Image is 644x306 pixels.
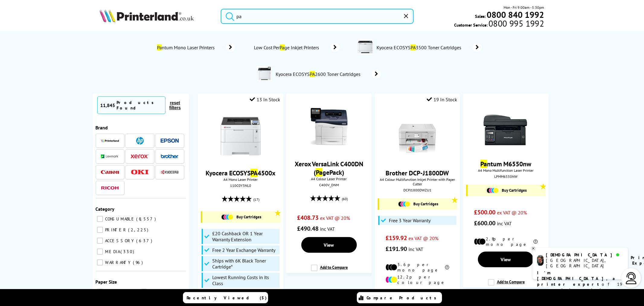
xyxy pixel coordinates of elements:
input: WARRANTY 96 [97,259,103,265]
a: Kyocera ECOSYSPA4500x [206,169,275,177]
a: Buy Cartridges [382,201,454,207]
mark: PA [251,169,258,177]
a: Recently Viewed (5) [183,292,268,303]
input: A3 362 [141,289,147,295]
mark: PA [411,44,416,50]
img: Kyocera [161,170,179,174]
img: Cartridges [398,201,410,207]
span: 637 [136,238,154,243]
span: View [324,242,334,248]
span: Customer Service: [454,21,544,28]
li: 12.2p per colour page [386,274,449,285]
a: Printerland Logo [100,9,213,24]
span: ex VAT @ 20% [497,210,527,216]
img: pa3500x-deptimage.jpg [358,39,373,54]
span: PRINTER [104,227,128,233]
mark: Pa [480,160,487,168]
span: £490.48 [297,225,319,233]
span: Kyocera ECOSYS 3500 Toner Cartridges [376,44,463,50]
img: OKI [131,170,149,175]
span: Brand [96,125,108,131]
mark: Pa [157,44,162,50]
span: View [501,256,511,262]
span: Buy Cartridges [502,188,527,193]
span: 330 [121,249,136,254]
span: Lowest Running Costs in its Class [212,274,278,286]
li: 3.6p per mono page [386,262,449,273]
span: £191.90 [386,245,407,253]
span: A4 Colour Multifunction Inkjet Printer with Paper Cutter [378,177,457,186]
span: ACCESSORY [104,238,136,243]
span: Compare Products [367,295,440,301]
img: user-headset-light.svg [625,272,637,284]
span: Free 3 Year Warranty [389,217,431,223]
span: Ships with 6K Black Toner Cartridge* [212,258,278,270]
div: 13 In Stock [250,96,280,103]
img: Xerox-C400-Front1-Small.jpg [306,104,352,149]
a: Kyocera ECOSYSPA2600 Toner Cartridges [275,66,381,82]
label: Add to Compare [311,265,348,276]
span: 8,557 [136,216,158,222]
img: Cartridges [221,214,233,220]
span: A4 Mono Multifunction Laser Printer [466,168,546,173]
a: Xerox VersaLink C400DN (PagePack) [295,160,363,177]
mark: PA [310,71,315,77]
div: C400V_DNM [291,183,367,187]
span: £20 Cashback OR 1 Year Warranty Extension [212,230,278,243]
span: Recently Viewed (5) [187,295,267,301]
input: ACCESSORY 637 [97,238,103,244]
input: MEDIA 330 [97,249,103,255]
img: Lexmark [101,155,119,158]
div: [DEMOGRAPHIC_DATA] [546,252,623,258]
img: brother-dcp-j1800dw-front-small.jpg [395,113,440,158]
div: DCPJ1800DWZU1 [379,188,456,192]
span: Buy Cartridges [236,214,261,220]
span: Category [96,206,115,212]
span: ntum Mono Laser Printers [156,44,217,50]
img: chris-livechat.png [537,255,544,266]
input: CONSUMABLE 8,557 [97,216,103,222]
label: Add to Compare [488,279,525,291]
div: LPMM6550NW [468,174,544,179]
span: 0800 995 1992 [488,21,544,26]
div: [GEOGRAPHIC_DATA], [GEOGRAPHIC_DATA] [546,258,623,269]
span: £408.73 [297,214,319,222]
a: Compare Products [357,292,442,303]
img: Brother [161,154,179,158]
span: £500.00 [474,208,495,216]
img: Kyocera-ECOSYS-PA4500x-Front-Main-Small.jpg [218,113,263,158]
img: kyocera-pa2600cx-deptimage.jpg [257,66,272,81]
span: inc VAT [497,220,512,226]
img: Printerland [101,139,119,142]
img: pantum-m6550nw-front-small.jpg [483,104,528,149]
li: 2.8p per mono page [474,236,538,247]
span: (17) [253,194,259,205]
span: MEDIA [104,249,120,254]
a: Buy Cartridges [205,214,277,220]
span: CONSUMABLE [104,216,136,222]
span: Sales: [475,13,486,19]
a: View [478,252,533,267]
span: £600.00 [474,219,495,227]
img: Ricoh [101,186,119,190]
a: Pantum M6550nw [480,160,531,168]
button: reset filters [165,100,184,110]
a: Kyocera ECOSYSPA3500 Toner Cartridges [376,39,482,56]
img: HP [136,137,144,145]
span: Mon - Fri 9:00am - 5:30pm [504,5,544,10]
b: 0800 840 1992 [487,9,544,20]
p: of 19 years! I can help you choose the right product [537,270,623,304]
span: WARRANTY [104,260,133,265]
span: A4 Mono Laser Printer [201,177,280,182]
span: A4 Colour Laser Printer [289,177,369,181]
span: (60) [342,193,348,205]
span: Paper Size [96,279,117,285]
div: 110C0Y3NL0 [202,183,279,188]
span: 11,845 [101,102,115,108]
span: £159.92 [386,234,407,242]
img: Cartridges [487,188,499,193]
mark: Pa [280,44,285,50]
a: Low Cost PerPage Inkjet Printers [253,43,340,52]
span: Kyocera ECOSYS 2600 Toner Cartridges [275,71,363,77]
input: Search product o [221,9,414,24]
